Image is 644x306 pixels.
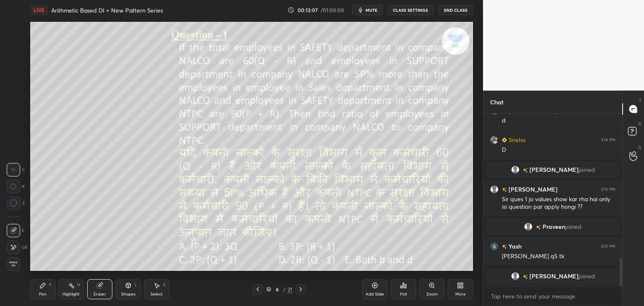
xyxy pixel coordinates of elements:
[483,91,510,113] p: Chat
[511,272,519,280] img: default.png
[530,273,579,280] span: [PERSON_NAME]
[523,275,528,279] img: no-rating-badge.077c3623.svg
[490,136,499,144] img: 884b21cb970c4e759bb8058c83984179.jpg
[7,224,24,237] div: E
[502,195,615,211] div: Sir ques 1 jo values show kar rha hai only isi question par apply hongi ??
[579,166,595,173] span: joined
[366,292,384,296] div: Add Slide
[523,168,528,173] img: no-rating-badge.077c3623.svg
[639,97,641,104] p: T
[151,292,163,296] div: Select
[7,180,25,193] div: X
[507,185,558,194] h6: [PERSON_NAME]
[7,261,20,267] span: Erase all
[121,292,135,296] div: Shapes
[77,283,80,287] div: H
[366,7,377,13] span: mute
[7,241,28,254] div: E
[502,117,615,125] div: d
[490,242,499,251] img: ff861bd3a92840f291c2e51557464b53.21626447_3
[639,121,641,127] p: D
[352,5,382,15] button: mute
[543,223,565,230] span: Praveen
[287,285,292,293] div: 21
[455,292,466,296] div: More
[400,292,407,296] div: Poll
[536,225,541,230] img: no-rating-badge.077c3623.svg
[39,292,47,296] div: Pen
[135,283,137,287] div: L
[502,146,615,154] div: D
[530,166,579,173] span: [PERSON_NAME]
[502,187,507,192] img: no-rating-badge.077c3623.svg
[273,287,281,292] div: 6
[507,135,526,144] h6: Sneha
[7,163,25,176] div: C
[511,166,519,174] img: default.png
[565,223,582,230] span: joined
[579,273,595,280] span: joined
[483,114,622,286] div: grid
[502,244,507,249] img: no-rating-badge.077c3623.svg
[638,144,641,150] p: G
[387,5,434,15] button: CLASS SETTINGS
[7,197,25,210] div: Z
[502,252,615,261] div: [PERSON_NAME] q5 tk
[283,287,286,292] div: /
[502,137,507,143] img: Learner_Badge_beginner_1_8b307cf2a0.svg
[439,5,473,15] button: End Class
[601,187,615,192] div: 3:15 PM
[507,242,522,251] h6: Yash
[601,137,615,143] div: 3:14 PM
[93,292,106,296] div: Eraser
[426,292,438,296] div: Zoom
[30,5,48,15] div: LIVE
[51,6,163,14] h4: Arithmetic Based DI + New Pattern Series
[163,283,166,287] div: S
[62,292,80,296] div: Highlight
[490,185,499,194] img: default.png
[524,223,532,231] img: default.png
[601,244,615,249] div: 3:15 PM
[49,283,52,287] div: P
